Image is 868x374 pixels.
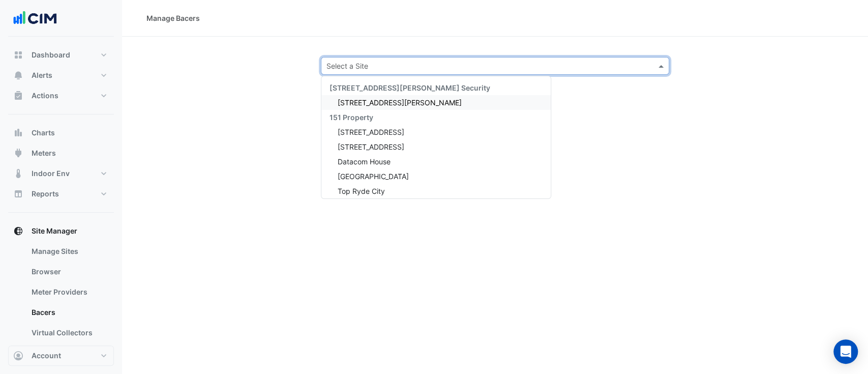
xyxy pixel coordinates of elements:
button: Reports [8,184,114,204]
span: [STREET_ADDRESS] [338,128,404,136]
a: Meter Providers [23,282,114,302]
app-icon: Indoor Env [13,168,23,179]
app-icon: Dashboard [13,50,23,60]
button: Alerts [8,65,114,85]
span: [GEOGRAPHIC_DATA] [338,172,409,181]
div: Options List [321,76,551,198]
a: Virtual Collectors [23,323,114,343]
button: Actions [8,85,114,106]
span: Datacom House [338,157,391,166]
a: Browser [23,262,114,282]
span: Account [32,351,61,361]
a: Network Providers [23,343,114,363]
span: Top Ryde City [338,187,385,195]
div: Manage Bacers [146,13,200,23]
button: Indoor Env [8,163,114,184]
span: Alerts [32,70,52,80]
img: Company Logo [12,8,58,28]
a: Bacers [23,302,114,323]
span: Site Manager [32,226,77,236]
button: Site Manager [8,221,114,241]
span: [STREET_ADDRESS][PERSON_NAME] [338,98,462,107]
app-icon: Actions [13,91,23,101]
span: [STREET_ADDRESS] [338,142,404,151]
button: Charts [8,123,114,143]
app-icon: Site Manager [13,226,23,236]
span: 151 Property [330,113,373,122]
button: Dashboard [8,45,114,65]
span: Actions [32,91,58,101]
app-icon: Alerts [13,70,23,80]
button: Account [8,346,114,366]
app-icon: Reports [13,189,23,199]
span: Meters [32,148,56,158]
span: [STREET_ADDRESS][PERSON_NAME] Security [330,83,490,92]
span: Dashboard [32,50,70,60]
a: Manage Sites [23,241,114,262]
button: Meters [8,143,114,163]
span: Indoor Env [32,168,70,179]
app-icon: Meters [13,148,23,158]
app-icon: Charts [13,128,23,138]
div: Open Intercom Messenger [833,339,858,364]
span: Charts [32,128,55,138]
span: Reports [32,189,59,199]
